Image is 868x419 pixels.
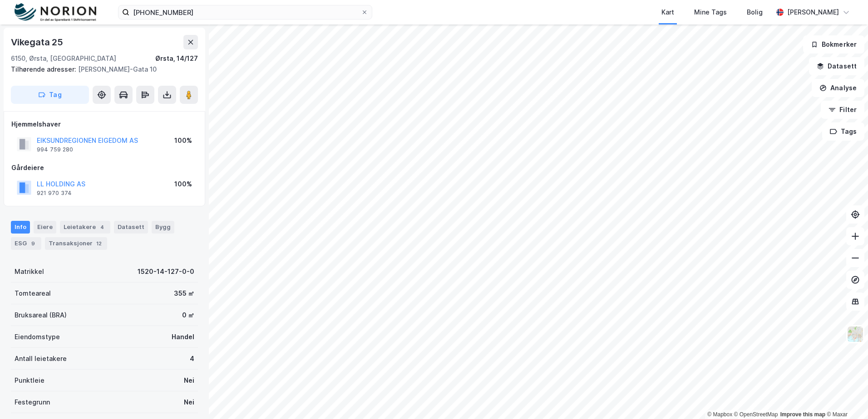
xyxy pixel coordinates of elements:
[15,310,67,321] div: Bruksareal (BRA)
[29,239,38,248] div: 9
[11,64,191,75] div: [PERSON_NAME]-Gata 10
[184,375,194,386] div: Nei
[138,266,194,277] div: 1520-14-127-0-0
[803,35,864,54] button: Bokmerker
[45,237,107,250] div: Transaksjoner
[11,35,65,49] div: Vikegata 25
[694,7,727,18] div: Mine Tags
[184,397,194,408] div: Nei
[155,53,198,64] div: Ørsta, 14/127
[15,397,50,408] div: Festegrunn
[34,221,56,234] div: Eiere
[11,86,89,104] button: Tag
[174,179,192,190] div: 100%
[98,223,107,232] div: 4
[812,79,864,97] button: Analyse
[822,122,864,141] button: Tags
[707,411,732,418] a: Mapbox
[734,411,778,418] a: OpenStreetMap
[37,190,72,197] div: 921 970 374
[114,221,148,234] div: Datasett
[15,266,44,277] div: Matrikkel
[190,353,194,364] div: 4
[60,221,110,234] div: Leietakere
[747,7,763,18] div: Bolig
[823,375,868,419] div: Kontrollprogram for chat
[661,7,674,18] div: Kart
[174,135,192,146] div: 100%
[11,221,30,234] div: Info
[809,57,864,75] button: Datasett
[11,237,41,250] div: ESG
[15,353,67,364] div: Antall leietakere
[11,162,197,173] div: Gårdeiere
[787,7,839,18] div: [PERSON_NAME]
[780,411,825,418] a: Improve this map
[11,65,78,73] span: Tilhørende adresser:
[11,119,197,130] div: Hjemmelshaver
[15,288,51,299] div: Tomteareal
[15,375,44,386] div: Punktleie
[15,3,96,22] img: norion-logo.80e7a08dc31c2e691866.png
[15,331,60,342] div: Eiendomstype
[821,101,864,119] button: Filter
[11,53,116,64] div: 6150, Ørsta, [GEOGRAPHIC_DATA]
[172,331,194,342] div: Handel
[152,221,174,234] div: Bygg
[823,375,868,419] iframe: Chat Widget
[37,146,73,153] div: 994 759 280
[847,326,864,343] img: Z
[129,5,361,19] input: Søk på adresse, matrikkel, gårdeiere, leietakere eller personer
[94,239,104,248] div: 12
[174,288,194,299] div: 355 ㎡
[182,310,194,321] div: 0 ㎡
